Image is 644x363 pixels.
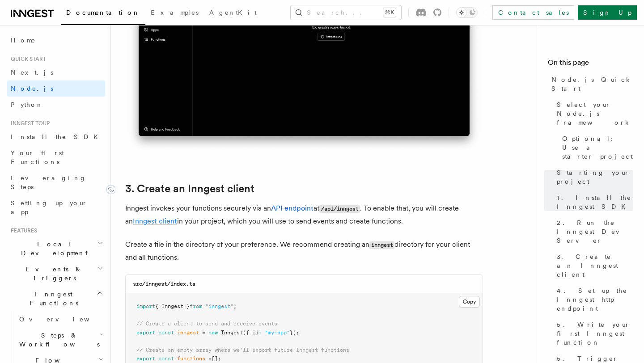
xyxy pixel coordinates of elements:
[553,283,633,317] a: 4. Set up the Inngest http endpoint
[136,329,155,336] span: export
[16,327,105,352] button: Steps & Workflows
[553,317,633,350] a: 5. Write your first Inngest function
[11,149,64,165] span: Your first Functions
[265,329,290,336] span: "my-app"
[456,7,478,18] button: Toggle dark mode
[271,204,314,212] a: API endpoint
[7,145,105,170] a: Your first Functions
[205,303,233,309] span: "inngest"
[7,265,97,283] span: Events & Triggers
[7,290,97,308] span: Inngest Functions
[151,9,199,16] span: Examples
[562,134,633,161] span: Optional: Use a starter project
[7,55,46,63] span: Quick start
[7,195,105,220] a: Setting up your app
[383,8,396,17] kbd: ⌘K
[557,320,633,347] span: 5. Write your first Inngest function
[243,329,258,336] span: ({ id
[11,174,86,190] span: Leveraging Steps
[204,3,262,24] a: AgentKit
[221,329,243,336] span: Inngest
[459,296,480,308] button: Copy
[125,182,254,195] a: 3. Create an Inngest client
[145,3,204,24] a: Examples
[11,36,36,45] span: Home
[11,101,43,108] span: Python
[548,72,633,97] a: Node.js Quick Start
[559,131,633,165] a: Optional: Use a starter project
[557,286,633,313] span: 4. Set up the Inngest http endpoint
[136,347,349,353] span: // Create an empty array where we'll export future Inngest functions
[11,69,53,76] span: Next.js
[7,286,105,311] button: Inngest Functions
[208,355,212,362] span: =
[19,316,111,323] span: Overview
[578,5,637,20] a: Sign Up
[16,331,100,349] span: Steps & Workflows
[369,241,394,249] code: inngest
[11,85,53,92] span: Node.js
[7,80,105,97] a: Node.js
[7,120,50,127] span: Inngest tour
[492,5,574,20] a: Contact sales
[557,168,633,186] span: Starting your project
[11,133,103,140] span: Install the SDK
[7,64,105,80] a: Next.js
[133,217,177,225] a: Inngest client
[557,100,633,127] span: Select your Node.js framework
[158,355,174,362] span: const
[7,240,97,257] span: Local Development
[7,129,105,145] a: Install the SDK
[557,252,633,279] span: 3. Create an Inngest client
[136,355,155,362] span: export
[61,3,145,25] a: Documentation
[557,193,633,211] span: 1. Install the Inngest SDK
[7,261,105,286] button: Events & Triggers
[7,227,37,234] span: Features
[553,249,633,283] a: 3. Create an Inngest client
[177,329,199,336] span: inngest
[551,75,633,93] span: Node.js Quick Start
[155,303,190,309] span: { Inngest }
[7,32,105,48] a: Home
[66,9,140,16] span: Documentation
[136,303,155,309] span: import
[291,5,401,20] button: Search...⌘K
[319,205,360,213] code: /api/inngest
[7,97,105,113] a: Python
[209,9,257,16] span: AgentKit
[158,329,174,336] span: const
[136,321,277,327] span: // Create a client to send and receive events
[290,329,299,336] span: });
[11,199,88,215] span: Setting up your app
[553,165,633,190] a: Starting your project
[16,311,105,327] a: Overview
[7,170,105,195] a: Leveraging Steps
[208,329,218,336] span: new
[553,97,633,131] a: Select your Node.js framework
[557,218,633,245] span: 2. Run the Inngest Dev Server
[125,202,483,228] p: Inngest invokes your functions securely via an at . To enable that, you will create an in your pr...
[202,329,205,336] span: =
[177,355,205,362] span: functions
[548,57,633,72] h4: On this page
[233,303,237,309] span: ;
[553,215,633,249] a: 2. Run the Inngest Dev Server
[212,355,221,362] span: [];
[7,236,105,261] button: Local Development
[125,238,483,264] p: Create a file in the directory of your preference. We recommend creating an directory for your cl...
[133,281,195,287] code: src/inngest/index.ts
[190,303,202,309] span: from
[258,329,262,336] span: :
[553,190,633,215] a: 1. Install the Inngest SDK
